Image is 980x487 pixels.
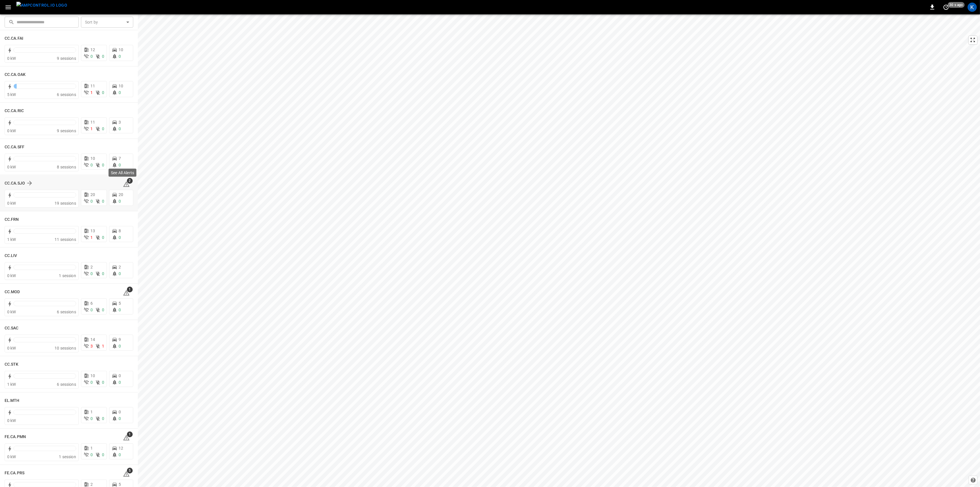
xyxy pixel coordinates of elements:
[119,416,121,421] span: 0
[90,446,93,450] span: 1
[5,72,26,78] h6: CC.CA.OAK
[7,273,16,278] span: 0 kW
[57,56,76,61] span: 9 sessions
[119,446,123,450] span: 12
[5,398,20,404] h6: EL.MTH
[119,265,121,269] span: 2
[119,199,121,204] span: 0
[7,92,16,97] span: 5 kW
[102,90,104,95] span: 0
[16,2,67,9] img: ampcontrol.io logo
[5,434,26,440] h6: FE.CA.PMN
[59,455,76,459] span: 1 session
[102,235,104,240] span: 0
[90,47,95,52] span: 12
[90,337,95,342] span: 14
[119,380,121,385] span: 0
[55,201,76,206] span: 19 sessions
[7,129,16,133] span: 0 kW
[942,3,951,12] button: set refresh interval
[127,178,133,184] span: 2
[948,2,965,8] span: 30 s ago
[90,344,93,348] span: 3
[5,180,25,187] h6: CC.CA.SJO
[90,373,95,378] span: 10
[7,56,16,61] span: 0 kW
[57,382,76,387] span: 6 sessions
[7,382,16,387] span: 1 kW
[5,289,20,295] h6: CC.MOD
[5,108,24,114] h6: CC.CA.RIC
[119,337,121,342] span: 9
[102,199,104,204] span: 0
[90,308,93,312] span: 0
[90,410,93,414] span: 1
[5,216,19,223] h6: CC.FRN
[119,344,121,348] span: 0
[5,361,19,368] h6: CC.STK
[127,287,133,292] span: 1
[111,170,134,176] p: See All Alerts
[102,126,104,131] span: 0
[119,410,121,414] span: 0
[102,54,104,59] span: 0
[968,3,977,12] div: profile-icon
[119,120,121,124] span: 3
[7,418,16,423] span: 0 kW
[5,253,17,259] h6: CC.LIV
[102,163,104,167] span: 0
[5,35,23,42] h6: CC.CA.FAI
[102,308,104,312] span: 0
[119,235,121,240] span: 0
[7,310,16,314] span: 0 kW
[90,199,93,204] span: 0
[119,192,123,197] span: 20
[90,271,93,276] span: 0
[102,416,104,421] span: 0
[57,129,76,133] span: 9 sessions
[119,453,121,457] span: 0
[59,273,76,278] span: 1 session
[5,144,24,150] h6: CC.CA.SFF
[119,54,121,59] span: 0
[55,237,76,242] span: 11 sessions
[5,325,19,331] h6: CC.SAC
[7,346,16,350] span: 0 kW
[90,482,93,487] span: 2
[102,344,104,348] span: 1
[90,301,93,306] span: 6
[102,453,104,457] span: 0
[55,346,76,350] span: 10 sessions
[119,271,121,276] span: 0
[90,380,93,385] span: 0
[57,92,76,97] span: 6 sessions
[119,301,121,306] span: 5
[90,229,95,233] span: 13
[90,453,93,457] span: 0
[90,416,93,421] span: 0
[7,455,16,459] span: 0 kW
[119,90,121,95] span: 0
[90,265,93,269] span: 2
[90,235,93,240] span: 1
[7,165,16,169] span: 0 kW
[57,165,76,169] span: 8 sessions
[90,163,93,167] span: 0
[119,229,121,233] span: 8
[119,482,121,487] span: 5
[7,237,16,242] span: 1 kW
[90,54,93,59] span: 0
[127,432,133,437] span: 1
[102,271,104,276] span: 0
[119,373,121,378] span: 0
[90,84,95,88] span: 11
[119,126,121,131] span: 0
[7,201,16,206] span: 0 kW
[119,308,121,312] span: 0
[90,90,93,95] span: 1
[119,163,121,167] span: 0
[119,84,123,88] span: 10
[90,192,95,197] span: 20
[90,126,93,131] span: 1
[90,156,95,161] span: 10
